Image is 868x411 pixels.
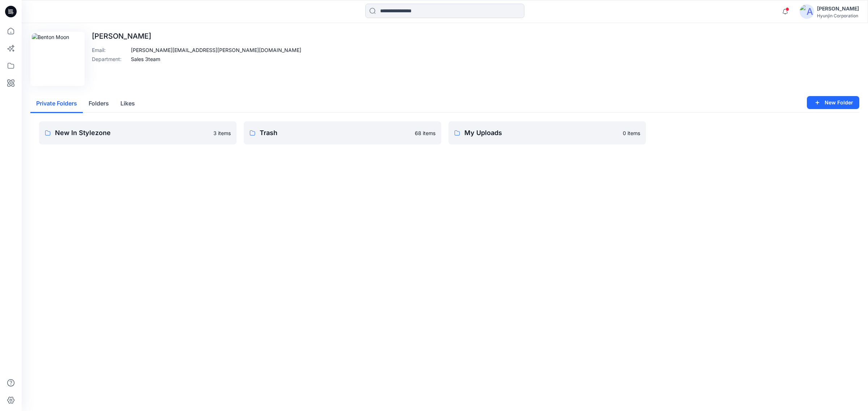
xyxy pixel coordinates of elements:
div: Hyunjin Corporation [817,13,859,18]
button: New Folder [807,96,859,109]
p: 0 items [623,129,640,137]
img: avatar [800,4,814,19]
a: Trash68 items [244,121,441,144]
p: 68 items [415,129,435,137]
p: [PERSON_NAME][EMAIL_ADDRESS][PERSON_NAME][DOMAIN_NAME] [131,46,301,54]
p: 3 items [213,129,231,137]
img: Benton Moon [32,33,83,85]
p: Trash [260,128,410,138]
p: Sales 3team [131,55,160,63]
a: New In Stylezone3 items [39,121,237,144]
p: My Uploads [464,128,618,138]
p: [PERSON_NAME] [92,32,301,40]
p: New In Stylezone [55,128,209,138]
a: My Uploads0 items [448,121,646,144]
button: Likes [115,95,141,113]
p: Department : [92,55,128,63]
button: Folders [83,95,115,113]
div: [PERSON_NAME] [817,4,859,13]
p: Email : [92,46,128,54]
button: Private Folders [30,95,83,113]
